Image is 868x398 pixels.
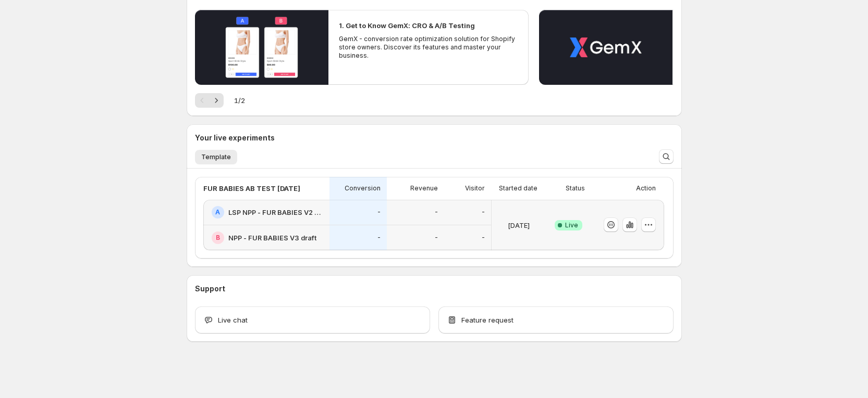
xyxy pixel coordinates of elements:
[482,234,485,242] p: -
[195,284,225,294] h3: Support
[203,183,300,194] p: FUR BABIES AB TEST [DATE]
[539,10,673,85] button: Play video
[659,149,674,164] button: Search and filter results
[228,233,316,243] h2: NPP - FUR BABIES V3 draft
[508,220,530,230] p: [DATE]
[461,315,514,325] span: Feature request
[435,234,438,242] p: -
[345,184,381,192] p: Conversion
[465,184,485,192] p: Visitor
[228,207,323,217] h2: LSP NPP - FUR BABIES V2 75 ACTIONS *LIVE PAGE LATEST*
[195,133,275,143] h3: Your live experiments
[636,184,656,192] p: Action
[201,153,231,161] span: Template
[195,93,224,108] nav: Pagination
[377,208,381,216] p: -
[566,184,585,192] p: Status
[218,315,248,325] span: Live chat
[377,234,381,242] p: -
[565,221,578,229] span: Live
[410,184,438,192] p: Revenue
[339,20,475,31] h2: 1. Get to Know GemX: CRO & A/B Testing
[482,208,485,216] p: -
[499,184,537,192] p: Started date
[234,95,245,106] span: 1 / 2
[216,234,220,242] h2: B
[435,208,438,216] p: -
[209,93,224,108] button: Next
[339,35,518,60] p: GemX - conversion rate optimization solution for Shopify store owners. Discover its features and ...
[195,10,328,85] button: Play video
[215,208,220,216] h2: A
